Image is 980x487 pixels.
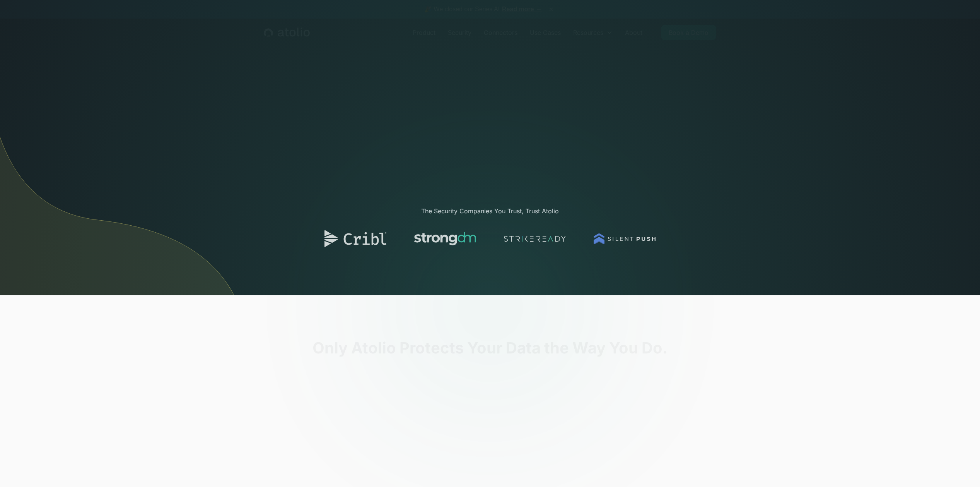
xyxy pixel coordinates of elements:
[502,6,542,12] a: Read more →
[478,25,524,40] a: Connectors
[406,25,442,40] a: Product
[546,5,556,14] button: ×
[573,28,603,37] div: Resources
[414,228,476,250] img: logo
[442,25,478,40] a: Security
[567,25,619,40] div: Resources
[594,228,656,250] img: logo
[524,25,567,40] a: Use Cases
[264,27,310,38] a: home
[324,228,386,250] img: logo
[317,206,663,216] div: The Security Companies You Trust, Trust Atolio
[619,25,649,40] a: About
[424,5,542,14] span: 🎉 We closed our Series A!
[504,228,566,250] img: logo
[661,25,716,40] a: Book a Demo
[242,339,738,357] h2: Only Atolio Protects Your Data the Way You Do.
